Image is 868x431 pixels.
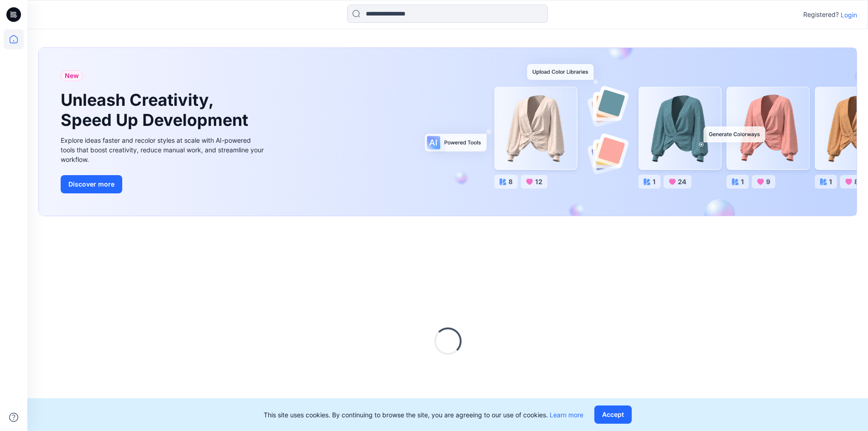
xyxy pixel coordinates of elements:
a: Learn more [550,411,583,419]
p: This site uses cookies. By continuing to browse the site, you are agreeing to our use of cookies. [264,410,583,420]
p: Registered? [803,9,839,20]
div: Explore ideas faster and recolor styles at scale with AI-powered tools that boost creativity, red... [61,135,266,164]
button: Accept [594,405,632,424]
h1: Unleash Creativity, Speed Up Development [61,90,252,130]
button: Discover more [61,175,122,193]
a: Discover more [61,175,266,193]
p: Login [841,10,857,20]
span: New [65,70,79,81]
